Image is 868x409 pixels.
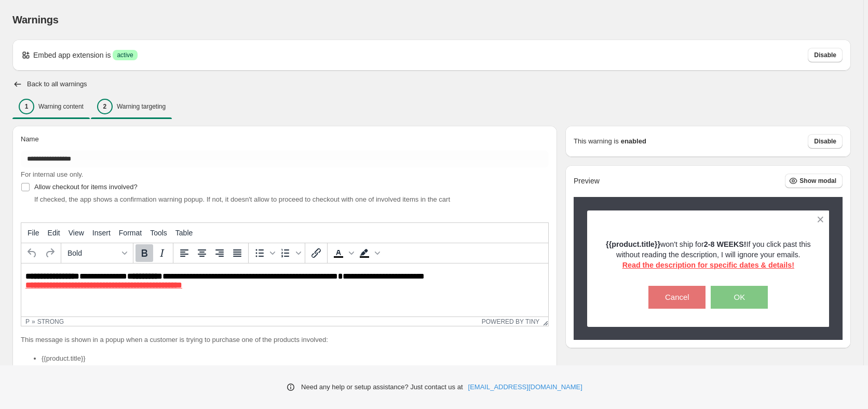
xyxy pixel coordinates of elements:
[711,286,768,309] button: OK
[21,135,39,143] span: Name
[92,229,111,237] span: Insert
[193,244,211,262] button: Align center
[12,14,59,25] span: Warnings
[21,335,549,345] p: This message is shown in a popup when a customer is trying to purchase one of the products involved:
[211,244,228,262] button: Align right
[119,229,142,237] span: Format
[468,382,582,392] a: [EMAIL_ADDRESS][DOMAIN_NAME]
[27,80,87,88] h2: Back to all warnings
[19,99,34,114] div: 1
[356,244,382,262] div: Background color
[34,183,138,191] span: Allow checkout for items involved?
[808,134,843,149] button: Disable
[97,99,113,114] div: 2
[606,240,660,248] strong: {{product.title}}
[150,229,167,237] span: Tools
[21,263,548,316] iframe: Rich Text Area
[63,244,131,262] button: Formats
[42,353,549,364] li: {{product.title}}
[622,261,794,269] span: Read the description for specific dates & details!
[330,244,356,262] div: Text color
[37,318,64,325] div: strong
[23,244,41,262] button: Undo
[574,177,600,186] h2: Preview
[307,244,325,262] button: Insert/edit link
[67,249,118,257] span: Bold
[48,229,60,237] span: Edit
[28,229,39,237] span: File
[228,244,246,262] button: Justify
[34,195,450,203] span: If checked, the app shows a confirmation warning popup. If not, it doesn't allow to proceed to ch...
[25,318,30,325] div: p
[482,318,540,325] a: Powered by Tiny
[117,51,133,59] span: active
[32,318,35,325] div: »
[539,317,548,326] div: Resize
[33,50,111,60] p: Embed app extension is
[785,174,843,188] button: Show modal
[175,244,193,262] button: Align left
[808,48,843,62] button: Disable
[814,51,836,59] span: Disable
[621,136,646,147] strong: enabled
[277,244,303,262] div: Numbered list
[799,177,836,185] span: Show modal
[175,229,193,237] span: Table
[21,170,83,178] span: For internal use only.
[41,244,59,262] button: Redo
[704,240,747,248] strong: 2-8 WEEKS!
[69,229,84,237] span: View
[12,96,90,117] button: 1Warning content
[153,244,171,262] button: Italic
[117,102,166,111] p: Warning targeting
[574,136,619,147] p: This warning is
[38,102,84,111] p: Warning content
[251,244,277,262] div: Bullet list
[91,96,172,117] button: 2Warning targeting
[648,286,706,309] button: Cancel
[135,244,153,262] button: Bold
[605,239,811,270] p: won't ship for If you click past this without reading the description, I will ignore your emails.
[814,137,836,146] span: Disable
